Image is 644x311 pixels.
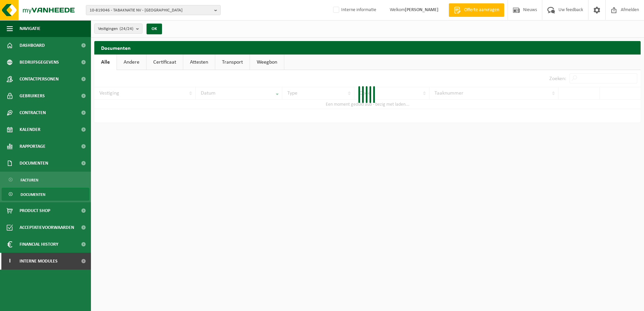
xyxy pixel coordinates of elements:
[94,41,641,54] h2: Documenten
[215,55,250,70] a: Transport
[94,55,117,70] a: Alle
[86,5,221,15] button: 10-819046 - TABAKNATIE NV - [GEOGRAPHIC_DATA]
[20,155,48,172] span: Documenten
[332,5,376,15] label: Interne informatie
[20,54,59,71] span: Bedrijfsgegevens
[20,236,58,253] span: Financial History
[94,24,142,34] button: Vestigingen(24/24)
[90,5,212,15] span: 10-819046 - TABAKNATIE NV - [GEOGRAPHIC_DATA]
[250,55,284,70] a: Weegbon
[20,37,45,54] span: Dashboard
[20,121,40,138] span: Kalender
[20,20,40,37] span: Navigatie
[20,202,50,219] span: Product Shop
[20,88,45,104] span: Gebruikers
[7,253,13,270] span: I
[147,24,162,34] button: OK
[20,138,45,155] span: Rapportage
[20,253,58,270] span: Interne modules
[20,71,59,88] span: Contactpersonen
[20,104,46,121] span: Contracten
[147,55,183,70] a: Certificaat
[21,174,38,186] span: Facturen
[120,27,133,31] count: (24/24)
[449,3,504,17] a: Offerte aanvragen
[21,188,45,201] span: Documenten
[117,55,146,70] a: Andere
[405,7,439,12] strong: [PERSON_NAME]
[98,24,133,34] span: Vestigingen
[2,173,89,186] a: Facturen
[2,188,89,201] a: Documenten
[183,55,215,70] a: Attesten
[20,219,74,236] span: Acceptatievoorwaarden
[462,7,501,13] span: Offerte aanvragen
